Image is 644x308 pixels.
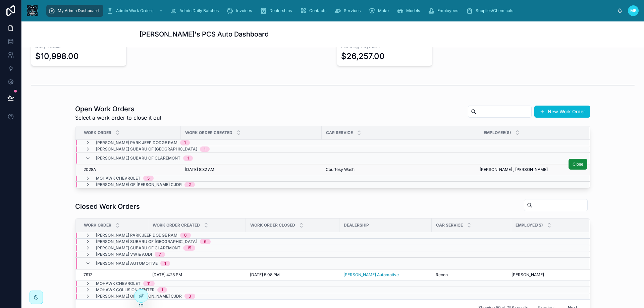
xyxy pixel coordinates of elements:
span: Mohawk Chevrolet [96,176,141,181]
a: 2028A [84,167,177,172]
span: Dealerships [269,8,292,13]
h1: [PERSON_NAME]'s PCS Auto Dashboard [140,29,269,39]
button: Close [569,159,587,170]
a: My Admin Dashboard [46,5,103,17]
span: Courtesy Wash [326,167,355,172]
span: MB [630,8,637,13]
span: Contacts [309,8,326,13]
div: 1 [184,140,186,145]
span: Admin Work Orders [116,8,153,13]
span: Work Order [84,223,111,228]
div: scrollable content [43,3,617,18]
span: [PERSON_NAME] [512,272,544,278]
a: Admin Daily Batches [168,5,223,17]
span: [PERSON_NAME] Park Jeep Dodge Ram [96,233,177,238]
a: Recon [436,272,507,278]
span: [PERSON_NAME] Subaru of [GEOGRAPHIC_DATA] [96,239,197,244]
span: Work Order [84,130,111,135]
a: Supplies/Chemicals [464,5,518,17]
a: Invoices [225,5,257,17]
a: [PERSON_NAME] [512,272,581,278]
a: [DATE] 8:32 AM [185,167,318,172]
button: New Work Order [534,106,590,118]
span: 7912 [84,272,92,278]
span: Dealership [344,223,369,228]
a: Employees [426,5,463,17]
span: Work Order Closed [250,223,295,228]
span: [DATE] 4:23 PM [152,272,182,278]
a: Models [395,5,425,17]
span: Employees [437,8,458,13]
div: $26,257.00 [341,51,385,62]
span: Supplies/Chemicals [476,8,513,13]
div: 1 [164,261,166,266]
a: [PERSON_NAME] Automotive [343,272,428,278]
div: $10,998.00 [35,51,79,62]
div: 15 [187,245,191,251]
a: 7912 [84,272,144,278]
span: [PERSON_NAME] Subaru of [GEOGRAPHIC_DATA] [96,146,197,152]
span: Admin Daily Batches [179,8,219,13]
div: 1 [161,287,163,293]
a: [PERSON_NAME] Automotive [343,272,399,278]
a: Contacts [298,5,331,17]
span: Services [344,8,361,13]
span: [PERSON_NAME] Automotive [96,261,158,266]
a: Services [332,5,365,17]
span: Mohawk Chevrolet [96,281,141,286]
img: App logo [27,5,38,16]
span: [PERSON_NAME] Subaru of Claremont [96,156,180,161]
span: [PERSON_NAME] Subaru of Claremont [96,245,180,251]
span: Work Order Created [153,223,200,228]
span: Select a work order to close it out [75,114,161,122]
div: 6 [184,233,187,238]
div: 1 [204,146,206,152]
span: Car Service [326,130,353,135]
h1: Open Work Orders [75,104,161,114]
span: Employee(s) [516,223,543,228]
span: [PERSON_NAME] VW & Audi [96,252,152,257]
span: Invoices [236,8,252,13]
span: Make [378,8,389,13]
span: Recon [436,272,448,278]
span: Work Order Created [185,130,232,135]
span: Models [406,8,420,13]
span: Close [573,162,583,167]
div: 5 [147,176,150,181]
div: 3 [189,294,191,299]
span: [PERSON_NAME] of [PERSON_NAME] CJDR [96,182,182,187]
span: [DATE] 5:08 PM [250,272,280,278]
div: 2 [189,182,191,187]
span: My Admin Dashboard [58,8,99,13]
span: Employee(s) [484,130,511,135]
span: [PERSON_NAME] Park Jeep Dodge Ram [96,140,177,145]
a: Dealerships [258,5,297,17]
span: Car Service [436,223,463,228]
span: [PERSON_NAME] of [PERSON_NAME] CJDR [96,294,182,299]
h1: Closed Work Orders [75,202,140,211]
div: 7 [159,252,161,257]
div: 1 [187,156,189,161]
a: Admin Work Orders [105,5,167,17]
a: [DATE] 4:23 PM [152,272,242,278]
a: Make [367,5,393,17]
span: Mohawk Collision Center [96,287,155,293]
span: 2028A [84,167,96,172]
div: 6 [204,239,207,244]
a: Courtesy Wash [326,167,475,172]
span: [PERSON_NAME] , [PERSON_NAME] [480,167,548,172]
a: [DATE] 5:08 PM [250,272,335,278]
span: [DATE] 8:32 AM [185,167,214,172]
a: [PERSON_NAME] , [PERSON_NAME] [480,167,581,172]
div: 11 [147,281,151,286]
